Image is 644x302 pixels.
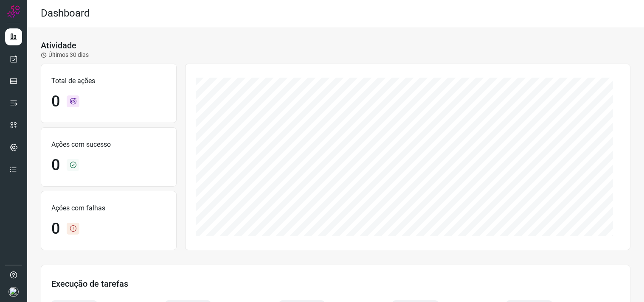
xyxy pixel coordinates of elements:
[51,203,166,213] p: Ações com falhas
[51,279,620,289] h3: Execução de tarefas
[51,92,60,111] h1: 0
[7,5,20,18] img: Logo
[51,140,166,150] p: Ações com sucesso
[41,50,89,59] p: Últimos 30 dias
[51,76,166,86] p: Total de ações
[51,220,60,238] h1: 0
[41,40,76,50] h3: Atividade
[51,156,60,174] h1: 0
[41,7,90,20] h2: Dashboard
